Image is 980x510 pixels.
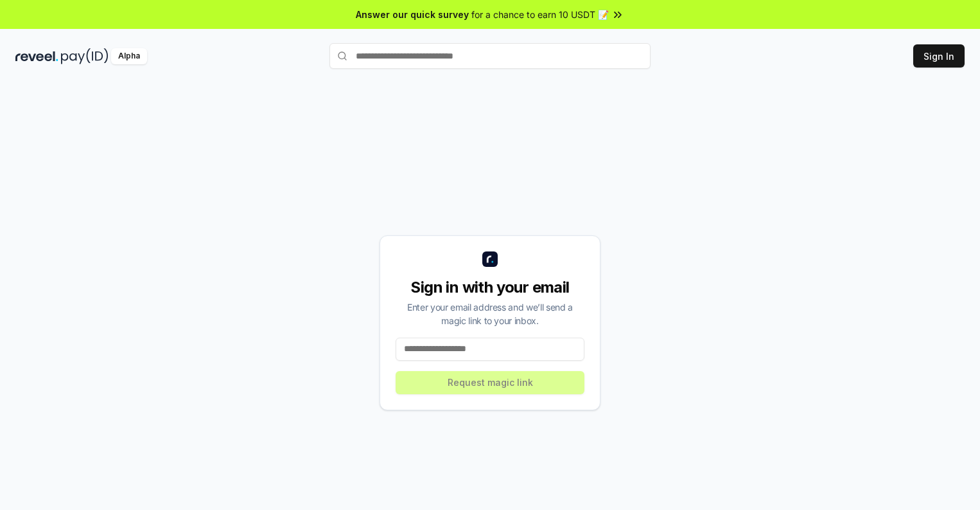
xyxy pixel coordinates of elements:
[913,44,965,68] button: Sign In
[396,300,584,327] div: Enter your email address and we’ll send a magic link to your inbox.
[111,48,147,64] div: Alpha
[15,48,58,64] img: reveel_dark
[482,251,498,267] img: logo_small
[471,8,609,21] span: for a chance to earn 10 USDT 📝
[356,8,469,21] span: Answer our quick survey
[396,277,584,298] div: Sign in with your email
[61,48,109,64] img: pay_id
